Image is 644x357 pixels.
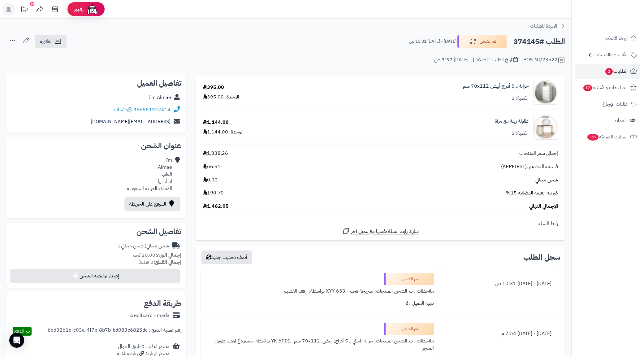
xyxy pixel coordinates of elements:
[575,64,640,79] a: الطلبات2
[205,297,434,309] div: تنبيه العميل : لا
[10,269,180,283] button: إصدار بوليصة الشحن
[605,67,628,76] span: الطلبات
[203,203,229,210] span: 1,462.05
[205,335,434,354] div: ملاحظات : تم الشحن المنتجات: خزانة راحتي بـ 5 أدراج, أبيض, ‎70x112 سم‏ -YK-5002 بواسطة: مستودع ار...
[594,50,628,59] span: الأقسام والمنتجات
[124,197,180,211] a: الموقع على الخريطة
[434,56,518,63] div: تاريخ الطلب : [DATE] - [DATE] 3:37 ص
[523,254,560,261] h3: سجل الطلب
[16,3,32,17] a: تحديثات المنصة
[205,285,434,297] div: ملاحظات : تم الشحن المنتجات: تسريحة فخم - XYY-653 بواسطة: ارفف القصيم
[603,100,628,108] span: طلبات الإرجاع
[530,22,557,30] span: العودة للطلبات
[583,83,628,92] span: المراجعات والأسئلة
[114,106,132,113] a: واتساب
[501,163,558,170] span: قسيمة التخفيض(APPFIRST)
[74,6,84,13] span: رفيق
[384,273,434,285] div: تم الشحن
[203,150,228,157] span: 1,338.26
[605,68,613,75] span: 2
[11,80,181,87] h2: تفاصيل العميل
[534,115,558,140] img: 1743838850-1-90x90.jpg
[203,94,239,101] div: الوحدة: 395.00
[127,157,172,192] div: i’m Almae العام، ابها، ابها المملكة العربية السعودية
[342,227,419,235] a: شارك رابط السلة نفسها مع عميل آخر
[203,189,224,197] span: 190.70
[11,228,181,235] h2: تفاصيل الشحن
[203,84,224,91] div: 395.00
[11,142,181,150] h2: عنوان الشحن
[384,323,434,335] div: تم الشحن
[457,35,507,48] button: تم الشحن
[449,278,556,290] div: [DATE] - [DATE] 10:31 ص
[132,251,181,259] small: 20.00 كجم
[40,38,53,45] span: الفاتورة
[198,220,563,227] div: رابط السلة
[513,35,565,48] h2: الطلب #374145
[118,242,169,250] div: شحن مجاني
[35,35,67,48] a: الفاتورة
[86,3,98,15] img: ai-face.png
[605,34,628,43] span: لوحة التحكم
[615,116,627,125] span: العملاء
[149,94,171,101] a: i’m Almae
[529,203,558,210] span: الإجمالي النهائي
[575,97,640,111] a: طلبات الإرجاع
[9,333,24,348] div: Open Intercom Messenger
[587,134,599,141] span: 357
[449,328,556,340] div: [DATE] - [DATE] 7:54 م
[575,113,640,128] a: العملاء
[530,22,565,30] a: العودة للطلبات
[583,85,592,91] span: 12
[575,80,640,95] a: المراجعات والأسئلة12
[506,189,558,197] span: ضريبة القيمة المضافة 15%
[519,150,558,157] span: إجمالي سعر المنتجات
[535,176,558,184] span: شحن مجاني
[575,31,640,46] a: لوحة التحكم
[201,250,252,264] button: أضف تحديث جديد
[495,118,529,125] a: طاولة زينة مع مرآة
[203,128,244,136] div: الوحدة: 1,144.00
[91,118,171,125] a: [EMAIL_ADDRESS][DOMAIN_NAME]
[139,259,181,266] small: 2 قطعة
[203,119,229,126] div: 1,144.00
[144,300,181,307] h2: طريقة الدفع
[30,2,34,6] div: 10
[523,56,565,64] div: POS-NT/23522
[153,259,181,266] strong: إجمالي القطع:
[463,83,529,90] a: خزانة بـ 5 أدراج أبيض ‎70x112 سم‏
[14,327,30,335] span: تم الدفع
[118,242,146,250] span: ( شحن مجاني )
[130,312,170,319] div: creditcard - mada
[575,129,640,144] a: السلات المتروكة357
[203,163,223,170] span: -66.91
[512,95,529,102] div: الكمية: 1
[48,327,181,336] div: رقم عملية الدفع : 8dd3261d-c03a-4f7b-8b7b-bd083c6825dc
[512,130,529,137] div: الكمية: 1
[534,80,558,105] img: 1747726680-1724661648237-1702540482953-8486464545656-90x90.jpg
[203,176,218,184] span: 0.00
[351,228,419,235] span: شارك رابط السلة نفسها مع عميل آخر
[155,251,181,259] strong: إجمالي الوزن:
[409,38,456,45] small: [DATE] - [DATE] 10:31 ص
[133,106,171,113] a: 966551922414
[587,133,628,141] span: السلات المتروكة
[602,16,638,29] img: logo-2.png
